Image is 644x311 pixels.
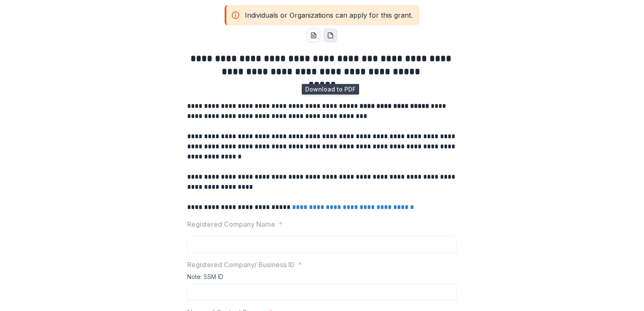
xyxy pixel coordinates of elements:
[187,273,457,284] div: Note: SSM ID
[225,5,419,25] div: Individuals or Organizations can apply for this grant.
[307,29,320,42] button: word-download
[187,260,295,270] p: Registered Company/ Business ID
[324,29,337,42] button: pdf-download
[187,219,275,229] p: Registered Company Name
